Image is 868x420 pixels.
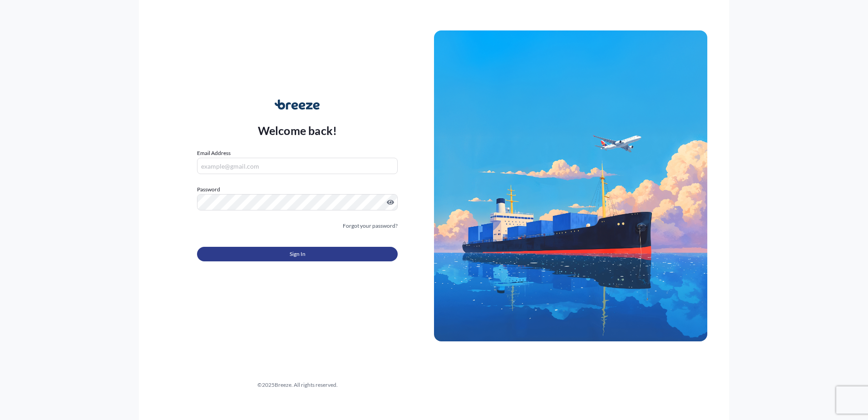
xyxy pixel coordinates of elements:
[197,149,231,158] label: Email Address
[161,380,434,390] div: © 2025 Breeze. All rights reserved.
[197,247,398,261] button: Sign In
[258,123,337,138] p: Welcome back!
[197,185,398,194] label: Password
[290,250,306,259] span: Sign In
[387,199,394,206] button: Show password
[343,221,398,230] a: Forgot your password?
[197,158,398,174] input: example@gmail.com
[434,30,707,341] img: Ship illustration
